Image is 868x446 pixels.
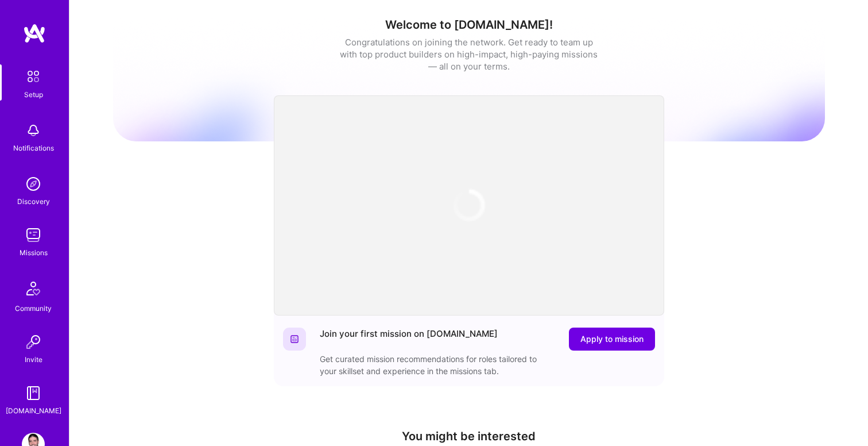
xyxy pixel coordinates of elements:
[569,328,655,351] button: Apply to mission
[25,353,42,366] div: Invite
[24,89,43,101] div: Setup
[20,275,47,302] img: Community
[274,429,664,443] h4: You might be interested
[13,142,54,154] div: Notifications
[580,333,644,345] span: Apply to mission
[22,119,45,142] img: bell
[113,18,825,32] h1: Welcome to [DOMAIN_NAME]!
[340,36,598,72] div: Congratulations on joining the network. Get ready to team up with top product builders on high-im...
[274,95,664,316] iframe: video
[22,172,45,195] img: discovery
[290,334,299,344] img: Website
[22,330,45,353] img: Invite
[320,353,549,377] div: Get curated mission recommendations for roles tailored to your skillset and experience in the mis...
[22,224,45,247] img: teamwork
[15,302,52,314] div: Community
[20,247,48,259] div: Missions
[6,405,61,417] div: [DOMAIN_NAME]
[320,328,498,351] div: Join your first mission on [DOMAIN_NAME]
[23,23,46,44] img: logo
[17,195,50,207] div: Discovery
[445,181,493,229] img: loading
[22,382,45,405] img: guide book
[21,64,45,89] img: setup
